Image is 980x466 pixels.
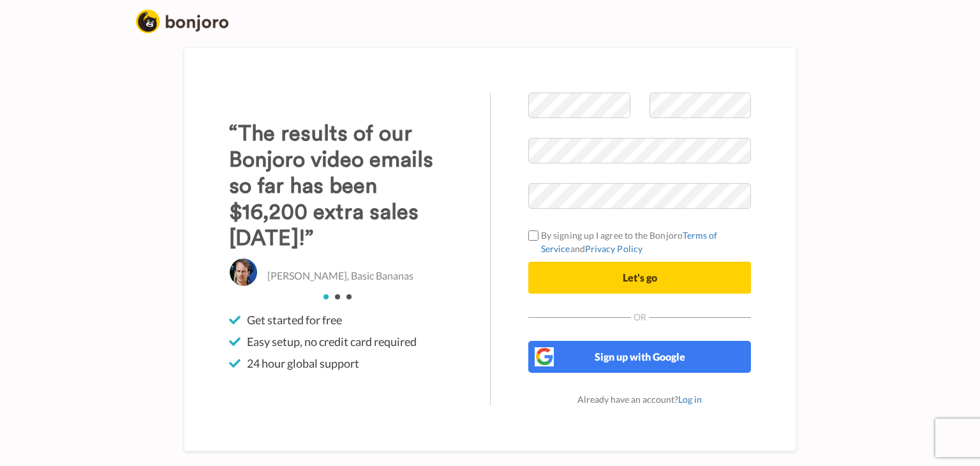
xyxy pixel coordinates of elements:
h3: “The results of our Bonjoro video emails so far has been $16,200 extra sales [DATE]!” [229,121,452,252]
label: By signing up I agree to the Bonjoro and [528,229,751,255]
span: Already have an account? [577,394,702,405]
a: Privacy Policy [585,243,642,254]
a: Terms of Service [541,230,718,254]
input: By signing up I agree to the BonjoroTerms of ServiceandPrivacy Policy [528,230,538,241]
img: logo_full.png [136,10,228,33]
button: Let's go [528,262,751,294]
span: 24 hour global support [247,356,359,371]
span: Or [631,313,649,322]
button: Sign up with Google [528,341,751,373]
span: Get started for free [247,312,342,327]
span: Let's go [623,271,657,283]
span: Easy setup, no credit card required [247,334,417,349]
p: [PERSON_NAME], Basic Bananas [267,269,413,283]
span: Sign up with Google [595,350,685,363]
img: Christo Hall, Basic Bananas [229,258,258,287]
a: Log in [678,394,702,405]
